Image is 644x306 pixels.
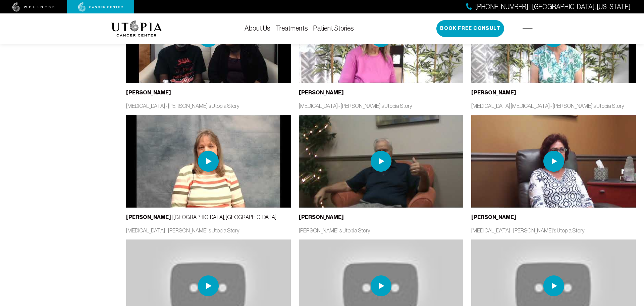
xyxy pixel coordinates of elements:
[313,25,354,32] a: Patient Stories
[471,214,516,220] b: [PERSON_NAME]
[198,151,219,172] img: play icon
[436,20,504,37] button: Book Free Consult
[78,2,123,12] img: cancer center
[523,26,533,31] img: icon-hamburger
[471,89,516,96] b: [PERSON_NAME]
[126,214,171,220] b: [PERSON_NAME]
[299,227,464,234] p: [PERSON_NAME]'s Utopia Story
[12,2,55,12] img: wellness
[126,102,291,110] p: [MEDICAL_DATA] - [PERSON_NAME]'s Utopia Story
[299,115,464,208] img: thumbnail
[245,25,270,32] a: About Us
[371,275,391,296] img: play icon
[471,115,636,208] img: thumbnail
[299,102,464,110] p: [MEDICAL_DATA] - [PERSON_NAME]'s Utopia Story
[126,214,276,220] span: | [GEOGRAPHIC_DATA], [GEOGRAPHIC_DATA]
[111,20,162,37] img: logo
[471,102,636,110] p: [MEDICAL_DATA] [MEDICAL_DATA] - [PERSON_NAME]'s Utopia Story
[466,2,631,12] a: [PHONE_NUMBER] | [GEOGRAPHIC_DATA], [US_STATE]
[299,214,344,220] b: [PERSON_NAME]
[475,2,631,12] span: [PHONE_NUMBER] | [GEOGRAPHIC_DATA], [US_STATE]
[126,89,171,96] b: [PERSON_NAME]
[299,89,344,96] b: [PERSON_NAME]
[371,151,391,172] img: play icon
[198,275,219,296] img: play icon
[276,25,308,32] a: Treatments
[471,227,636,234] p: [MEDICAL_DATA] - [PERSON_NAME]'s Utopia Story
[126,227,291,234] p: [MEDICAL_DATA] - [PERSON_NAME]'s Utopia Story
[126,115,291,208] img: thumbnail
